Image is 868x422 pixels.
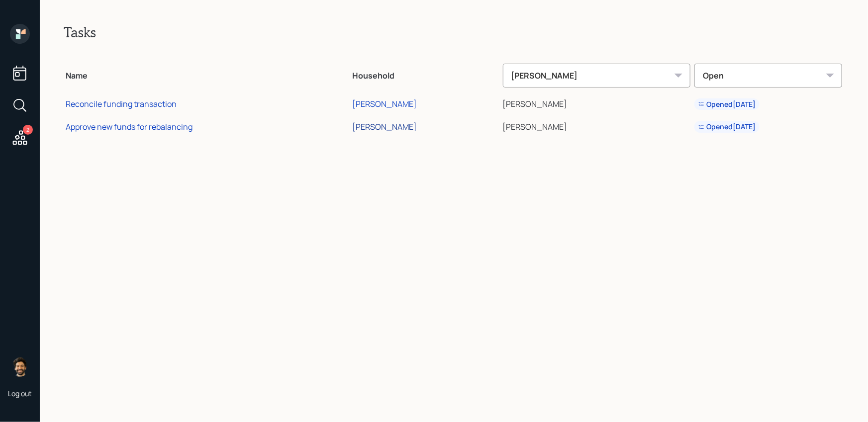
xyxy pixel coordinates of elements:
[698,122,756,132] div: Opened [DATE]
[8,389,32,398] div: Log out
[10,357,30,377] img: eric-schwartz-headshot.png
[694,64,842,87] div: Open
[66,98,177,109] div: Reconcile funding transaction
[698,99,756,109] div: Opened [DATE]
[23,125,33,135] div: 2
[352,98,417,109] div: [PERSON_NAME]
[66,121,193,132] div: Approve new funds for rebalancing
[64,57,350,91] th: Name
[503,64,691,87] div: [PERSON_NAME]
[64,24,844,41] h2: Tasks
[501,91,693,114] td: [PERSON_NAME]
[350,57,500,91] th: Household
[501,114,693,137] td: [PERSON_NAME]
[352,121,417,132] div: [PERSON_NAME]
